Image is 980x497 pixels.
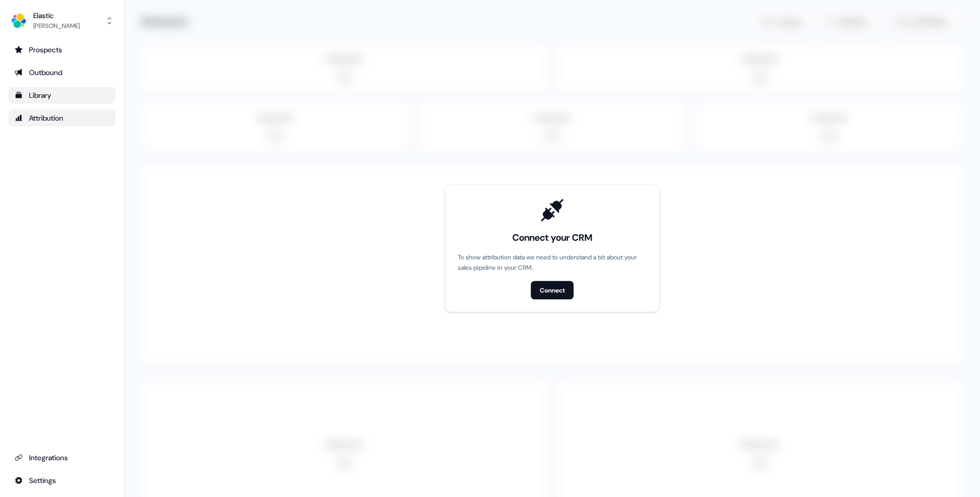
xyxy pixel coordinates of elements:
div: Integrations [15,452,109,463]
div: Library [15,90,109,100]
div: Settings [15,475,109,486]
a: Go to integrations [8,449,116,466]
a: Go to prospects [8,41,116,58]
a: Go to integrations [8,472,116,489]
div: Attribution [15,113,109,123]
div: Outbound [15,67,109,78]
div: Connect [540,285,565,296]
a: Go to attribution [8,110,116,126]
div: Connect your CRM [512,231,592,244]
div: Elastic [33,10,80,21]
button: Elastic[PERSON_NAME] [8,8,116,33]
div: Prospects [15,45,109,55]
button: Connect [531,281,574,300]
div: [PERSON_NAME] [33,21,80,31]
a: Go to templates [8,87,116,104]
p: To show attribution data we need to understand a bit about your sales pipeline in your CRM. [458,252,647,273]
a: Go to outbound experience [8,64,116,81]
